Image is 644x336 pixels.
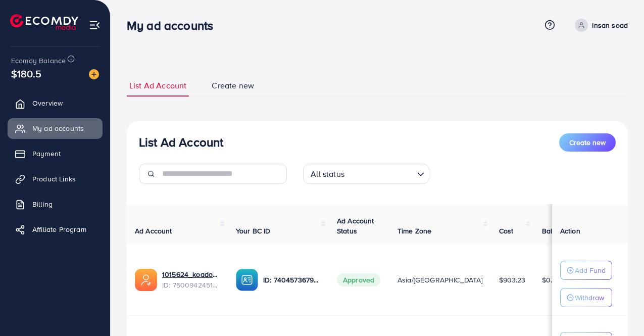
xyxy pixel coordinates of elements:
span: My ad accounts [32,123,84,133]
span: ID: 7500942451029606417 [162,280,220,290]
p: Insan soad [592,19,628,31]
span: Create new [569,137,606,148]
span: Time Zone [398,226,431,236]
img: image [89,69,99,79]
span: Create new [212,80,254,91]
span: Affiliate Program [32,224,86,234]
button: Withdraw [560,288,612,307]
span: Ecomdy Balance [11,56,66,66]
span: Action [560,226,580,236]
img: ic-ads-acc.e4c84228.svg [135,269,157,291]
a: Product Links [8,169,103,189]
div: Search for option [303,164,429,184]
span: Payment [32,149,61,159]
a: My ad accounts [8,118,103,138]
a: Payment [8,143,103,164]
img: logo [10,14,78,30]
h3: My ad accounts [127,18,221,33]
span: List Ad Account [129,80,186,91]
p: ID: 7404573679537061904 [263,274,321,286]
span: $903.23 [499,275,526,285]
span: Ad Account [135,226,172,236]
span: Billing [32,199,53,209]
span: Your BC ID [236,226,271,236]
button: Create new [559,133,616,152]
input: Search for option [348,165,413,181]
h3: List Ad Account [139,135,223,150]
img: menu [89,19,101,31]
a: Insan soad [571,19,628,32]
a: Billing [8,194,103,214]
span: Asia/[GEOGRAPHIC_DATA] [398,275,483,285]
span: Overview [32,98,63,108]
a: 1015624_koadok_1746449263868 [162,269,220,279]
span: $0.77 [542,275,559,285]
span: Product Links [32,174,76,184]
span: Cost [499,226,514,236]
p: Add Fund [575,264,606,276]
iframe: Chat [601,291,636,328]
a: Overview [8,93,103,113]
span: Approved [337,273,380,286]
img: ic-ba-acc.ded83a64.svg [236,269,258,291]
span: $180.5 [11,66,41,81]
div: <span class='underline'>1015624_koadok_1746449263868</span></br>7500942451029606417 [162,269,220,290]
button: Add Fund [560,261,612,280]
span: All status [309,167,346,181]
span: Ad Account Status [337,216,374,236]
span: Balance [542,226,569,236]
p: Withdraw [575,292,604,304]
a: Affiliate Program [8,219,103,239]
